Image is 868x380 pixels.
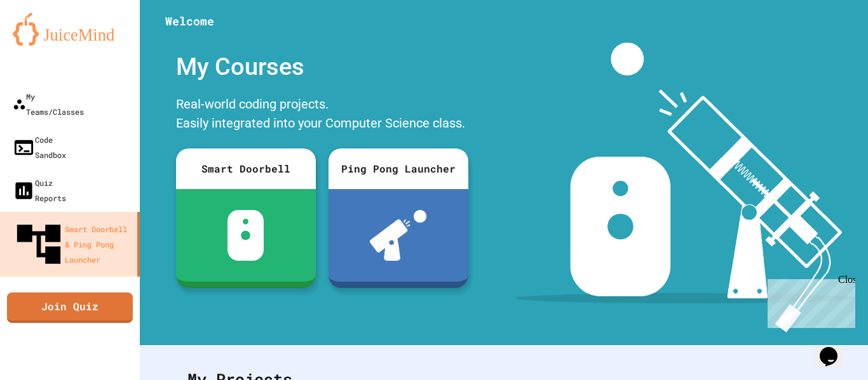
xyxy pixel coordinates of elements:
div: Ping Pong Launcher [329,148,468,189]
img: banner-image-my-projects.png [515,43,856,332]
div: Real-world coding projects. Easily integrated into your Computer Science class. [170,91,475,139]
div: Code Sandbox [13,132,66,162]
div: Smart Doorbell & Ping Pong Launcher [13,218,132,270]
img: logo-orange.svg [13,13,127,46]
iframe: chat widget [815,329,855,367]
div: My Teams/Classes [13,89,84,119]
iframe: chat widget [763,274,855,328]
div: Chat with us now!Close [5,5,88,81]
img: sdb-white.svg [227,210,264,261]
div: Smart Doorbell [176,148,316,189]
div: Quiz Reports [13,175,66,206]
div: My Courses [170,43,475,91]
a: Join Quiz [7,292,133,323]
img: ppl-with-ball.png [370,210,426,261]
